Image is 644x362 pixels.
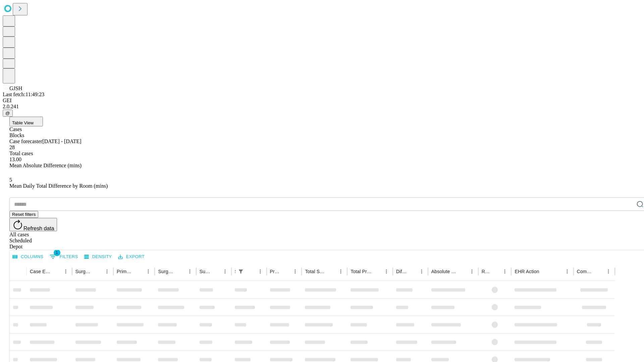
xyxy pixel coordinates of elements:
button: Menu [61,267,70,276]
span: Mean Absolute Difference (mins) [9,163,82,168]
div: Predicted In Room Duration [270,269,281,274]
div: Scheduled In Room Duration [235,269,235,274]
button: Sort [134,267,144,276]
button: @ [3,110,13,117]
div: Total Scheduled Duration [305,269,326,274]
button: Sort [246,267,256,276]
button: Menu [220,267,230,276]
button: Reset filters [9,211,38,218]
button: Sort [408,267,417,276]
button: Select columns [11,252,45,262]
span: [DATE] - [DATE] [42,138,81,144]
button: Table View [9,117,43,126]
button: Menu [102,267,112,276]
button: Sort [540,267,549,276]
div: Comments [577,269,594,274]
span: GJSH [9,85,22,91]
button: Sort [281,267,290,276]
button: Menu [604,267,613,276]
span: @ [5,111,10,116]
button: Refresh data [9,218,57,231]
button: Menu [417,267,426,276]
div: Primary Service [117,269,133,274]
div: Surgery Name [158,269,175,274]
button: Menu [185,267,195,276]
div: Resolved in EHR [482,269,490,274]
button: Sort [491,267,500,276]
span: Reset filters [12,212,36,217]
div: Difference [396,269,407,274]
button: Sort [372,267,382,276]
span: 1 [54,249,60,256]
span: Total cases [9,150,33,156]
button: Density [83,252,114,262]
span: Mean Daily Total Difference by Room (mins) [9,183,108,189]
button: Menu [467,267,477,276]
div: Case Epic Id [30,269,51,274]
div: GEI [3,98,641,104]
span: Refresh data [23,226,54,231]
button: Sort [594,267,604,276]
button: Sort [93,267,102,276]
div: Surgery Date [200,269,210,274]
div: Total Predicted Duration [351,269,372,274]
button: Sort [52,267,61,276]
span: Case forecaster [9,138,42,144]
div: Absolute Difference [431,269,457,274]
button: Menu [256,267,265,276]
button: Sort [458,267,467,276]
button: Show filters [236,267,246,276]
div: 1 active filter [236,267,246,276]
button: Menu [144,267,153,276]
span: 28 [9,144,15,150]
button: Sort [176,267,185,276]
button: Export [116,252,146,262]
span: 13.00 [9,157,21,162]
button: Show filters [48,251,80,262]
div: 2.0.241 [3,104,641,110]
button: Menu [562,267,572,276]
button: Menu [382,267,391,276]
span: Last fetch: 11:49:23 [3,92,44,97]
span: Table View [12,120,34,125]
button: Menu [500,267,509,276]
div: EHR Action [515,269,539,274]
button: Sort [211,267,220,276]
div: Surgeon Name [75,269,92,274]
button: Sort [327,267,336,276]
button: Menu [290,267,300,276]
button: Menu [336,267,345,276]
span: 5 [9,177,12,183]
